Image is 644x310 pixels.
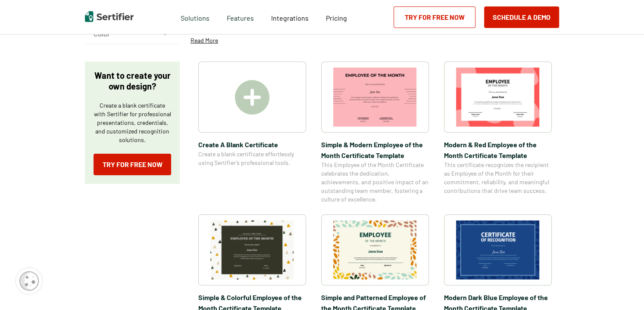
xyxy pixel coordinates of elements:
span: Pricing [326,14,347,22]
a: Try for Free Now [94,154,171,175]
img: Simple and Patterned Employee of the Month Certificate Template [333,220,417,279]
span: This Employee of the Month Certificate celebrates the dedication, achievements, and positive impa... [321,161,429,204]
p: Want to create your own design? [94,70,171,92]
button: Schedule a Demo [484,6,559,28]
a: Modern & Red Employee of the Month Certificate TemplateModern & Red Employee of the Month Certifi... [444,62,552,204]
iframe: Chat Widget [601,269,644,310]
span: Create a blank certificate effortlessly using Sertifier’s professional tools. [198,150,306,167]
img: Modern Dark Blue Employee of the Month Certificate Template [456,220,540,279]
span: Solutions [181,12,209,22]
img: Cookie Popup Icon [19,271,39,291]
img: Sertifier | Digital Credentialing Platform [85,11,134,22]
p: Read More [191,36,218,45]
a: Integrations [271,12,309,22]
img: Simple & Modern Employee of the Month Certificate Template [333,68,417,127]
p: Create a blank certificate with Sertifier for professional presentations, credentials, and custom... [94,101,171,144]
span: Features [227,12,254,22]
span: Create A Blank Certificate [198,139,306,150]
span: Modern & Red Employee of the Month Certificate Template [444,139,552,161]
span: Integrations [271,14,309,22]
img: Modern & Red Employee of the Month Certificate Template [456,68,540,127]
span: This certificate recognizes the recipient as Employee of the Month for their commitment, reliabil... [444,161,552,195]
img: Create A Blank Certificate [235,80,269,115]
a: Pricing [326,12,347,22]
a: Try for Free Now [394,6,475,28]
img: Simple & Colorful Employee of the Month Certificate Template [210,220,294,279]
a: Simple & Modern Employee of the Month Certificate TemplateSimple & Modern Employee of the Month C... [321,62,429,204]
span: Simple & Modern Employee of the Month Certificate Template [321,139,429,161]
